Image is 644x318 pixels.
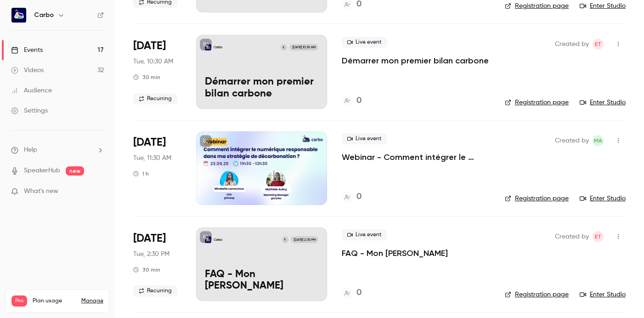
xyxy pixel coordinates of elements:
span: [DATE] 10:30 AM [289,44,318,51]
span: Created by [555,231,589,242]
span: ET [595,231,601,242]
h6: Carbo [34,11,54,20]
a: Enter Studio [580,194,626,203]
span: new [66,166,84,176]
div: 30 min [133,266,160,273]
span: ET [595,39,601,50]
a: FAQ - Mon Bilan Carbone CarboE[DATE] 2:30 PMFAQ - Mon [PERSON_NAME] [196,227,327,301]
span: Eglantine Thierry Laumont [593,39,604,50]
a: Webinar - Comment intégrer le numérique responsable dans ma stratégie de décarbonation ? [342,152,490,163]
span: Tue, 10:30 AM [133,57,173,66]
a: Démarrer mon premier bilan carboneCarboE[DATE] 10:30 AMDémarrer mon premier bilan carbone [196,35,327,108]
span: MA [594,135,602,146]
span: Mathilde Aubry [593,135,604,146]
span: Tue, 11:30 AM [133,153,171,163]
p: Carbo [214,45,222,50]
span: Pro [11,295,27,307]
div: Audience [11,86,52,95]
span: [DATE] 2:30 PM [291,236,318,243]
span: Recurring [133,93,177,104]
div: E [280,44,288,51]
div: Sep 23 Tue, 10:30 AM (Europe/Paris) [133,35,181,108]
h4: 0 [356,95,362,107]
p: Carbo [214,238,222,242]
div: Videos [11,66,44,75]
a: Registration page [505,98,569,107]
li: help-dropdown-opener [11,145,104,155]
a: Registration page [505,194,569,203]
a: Enter Studio [580,1,626,11]
div: Events [11,45,43,55]
a: 0 [342,95,362,107]
div: Sep 23 Tue, 2:30 PM (Europe/Paris) [133,227,181,301]
span: What's new [24,187,58,196]
span: Created by [555,39,589,50]
a: 0 [342,191,362,203]
span: Live event [342,37,387,48]
span: [DATE] [133,39,166,53]
span: Eglantine Thierry Laumont [593,231,604,242]
a: Registration page [505,1,569,11]
a: Registration page [505,290,569,299]
div: E [282,236,289,243]
span: Tue, 2:30 PM [133,250,169,259]
p: Démarrer mon premier bilan carbone [205,76,318,100]
a: Enter Studio [580,98,626,107]
span: Help [24,145,37,155]
span: Recurring [133,285,177,296]
div: Settings [11,106,48,115]
a: FAQ - Mon [PERSON_NAME] [342,248,448,259]
span: Live event [342,133,387,144]
span: [DATE] [133,231,166,246]
a: Enter Studio [580,290,626,299]
span: Created by [555,135,589,146]
a: Manage [81,297,103,305]
a: 0 [342,287,362,299]
iframe: Noticeable Trigger [93,187,104,196]
a: Démarrer mon premier bilan carbone [342,55,489,66]
span: Live event [342,229,387,240]
a: SpeakerHub [24,166,60,176]
h4: 0 [356,191,362,203]
div: 30 min [133,74,160,81]
div: 1 h [133,170,149,177]
span: [DATE] [133,135,166,150]
h4: 0 [356,287,362,299]
p: FAQ - Mon [PERSON_NAME] [205,269,318,293]
img: Carbo [11,8,26,23]
span: Plan usage [33,297,76,305]
div: Sep 23 Tue, 11:30 AM (Europe/Paris) [133,131,181,205]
